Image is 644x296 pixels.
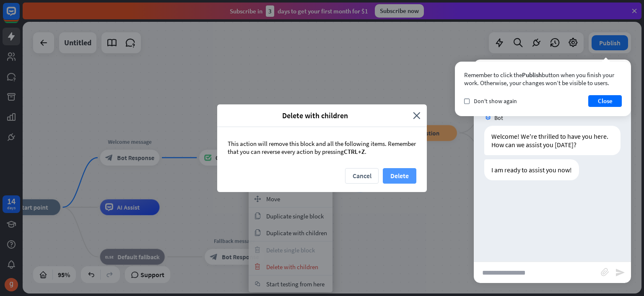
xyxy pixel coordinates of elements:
[383,168,416,184] button: Delete
[223,111,407,120] span: Delete with children
[413,111,421,120] i: close
[522,71,542,79] span: Publish
[217,127,427,168] div: This action will remove this block and all the following items. Remember that you can reverse eve...
[7,3,32,29] button: Open LiveChat chat widget
[615,267,625,278] i: send
[484,159,579,180] div: I am ready to assist you now!
[588,95,622,107] button: Close
[484,126,621,155] div: Welcome! We're thrilled to have you here. How can we assist you [DATE]?
[494,114,503,122] span: Bot
[344,148,365,156] span: CTRL+Z
[474,97,517,105] span: Don't show again
[464,71,622,87] div: Remember to click the button when you finish your work. Otherwise, your changes won’t be visible ...
[345,168,379,184] button: Cancel
[601,268,609,276] i: block_attachment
